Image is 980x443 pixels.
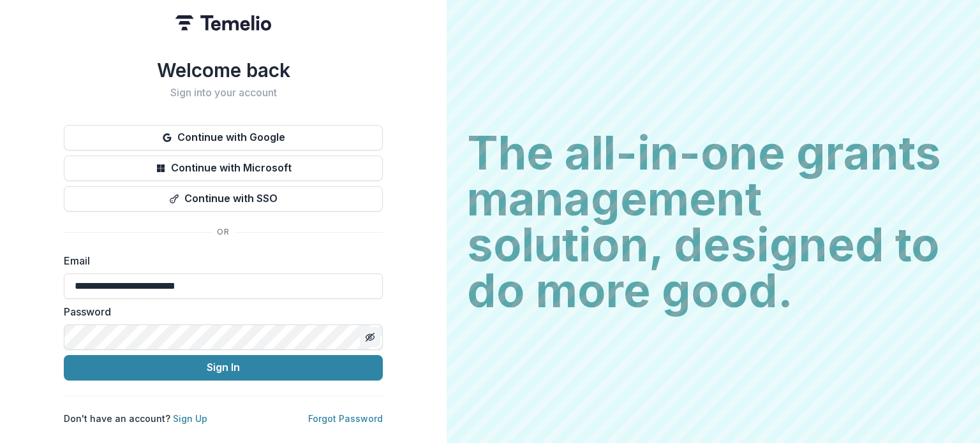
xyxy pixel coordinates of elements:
button: Continue with SSO [64,186,383,212]
a: Sign Up [173,413,207,424]
img: Temelio [175,15,271,31]
h1: Welcome back [64,59,383,82]
p: Don't have an account? [64,412,207,425]
h2: Sign into your account [64,87,383,99]
button: Continue with Google [64,125,383,150]
button: Sign In [64,355,383,381]
button: Continue with Microsoft [64,156,383,181]
button: Toggle password visibility [360,327,380,347]
label: Email [64,253,375,268]
label: Password [64,304,375,319]
a: Forgot Password [308,413,383,424]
